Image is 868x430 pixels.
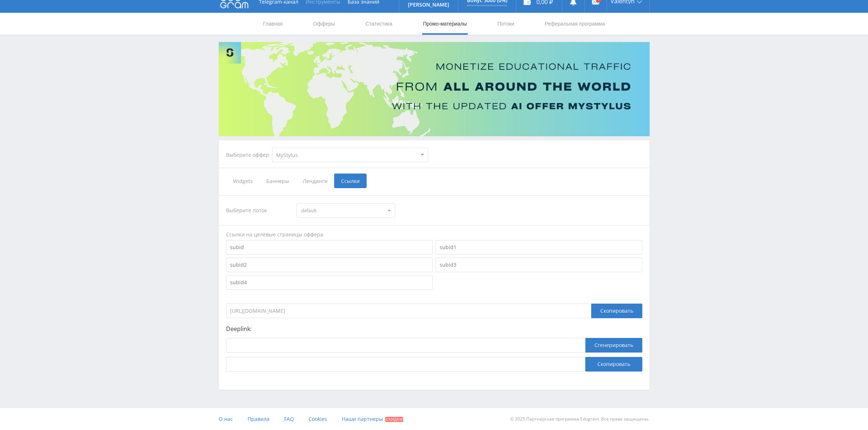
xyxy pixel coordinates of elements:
span: Widgets [226,174,259,188]
span: FAQ [284,415,294,422]
span: Скидки [385,417,403,422]
a: Офферы [313,13,336,35]
a: Правила [248,408,269,430]
span: Баннеры [259,174,296,188]
a: Статистика [365,13,393,35]
input: subid4 [226,275,433,290]
span: default [301,203,384,217]
input: subid3 [436,258,642,272]
span: Правила [248,415,269,422]
div: © 2025 Партнёрская программа Edugram. Все права защищены. [437,408,649,430]
a: О нас [219,408,233,430]
p: Deeplink: [226,326,642,332]
input: subid [226,240,433,255]
div: Выберите поток [226,203,290,218]
p: [PERSON_NAME] [408,2,449,8]
span: Cookies [309,415,327,422]
a: Наши партнеры Скидки [342,408,403,430]
a: Реферальная программа [544,13,606,35]
span: Наши партнеры [342,415,383,422]
input: subid2 [226,258,433,272]
a: Cookies [309,408,327,430]
span: Ссылки [334,174,367,188]
span: Лендинги [296,174,334,188]
a: FAQ [284,408,294,430]
div: Выберите оффер [226,152,272,158]
span: О нас [219,415,233,422]
a: Главная [263,13,283,35]
img: Banner [219,42,650,136]
input: subid1 [436,240,642,255]
a: Промо-материалы [422,13,467,35]
div: Ссылки на целевые страницы оффера. [226,231,642,238]
button: Скопировать [585,357,642,372]
a: Потоки [497,13,515,35]
div: Скопировать [591,304,642,318]
button: Сгенерировать [585,338,642,353]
